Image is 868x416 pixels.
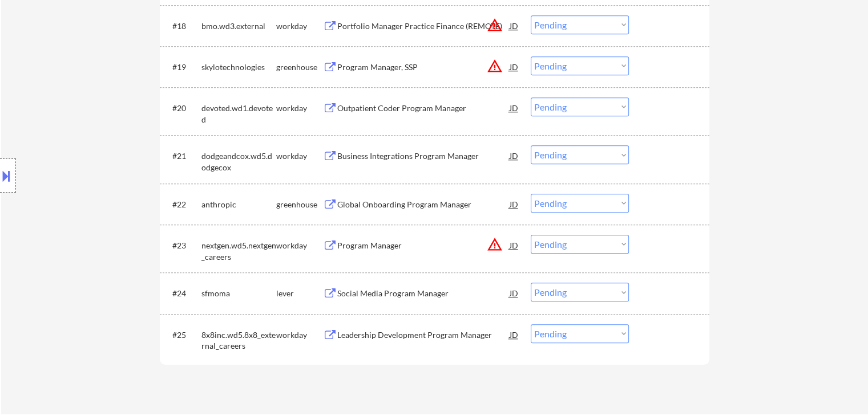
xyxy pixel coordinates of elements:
[508,235,520,255] div: JD
[172,329,192,341] div: #25
[487,17,503,33] button: warning_amber
[201,62,276,73] div: skylotechnologies
[172,62,192,73] div: #19
[201,288,276,299] div: sfmoma
[172,288,192,299] div: #24
[487,236,503,252] button: warning_amber
[276,103,323,114] div: workday
[276,240,323,251] div: workday
[508,97,520,118] div: JD
[337,150,510,162] div: Business Integrations Program Manager
[276,62,323,73] div: greenhouse
[276,199,323,210] div: greenhouse
[276,329,323,341] div: workday
[201,21,276,32] div: bmo.wd3.external
[508,283,520,303] div: JD
[337,329,510,341] div: Leadership Development Program Manager
[337,21,510,32] div: Portfolio Manager Practice Finance (REMOTE)
[508,56,520,77] div: JD
[276,288,323,299] div: lever
[172,21,192,32] div: #18
[276,150,323,162] div: workday
[508,145,520,166] div: JD
[201,103,276,125] div: devoted.wd1.devoted
[337,62,510,73] div: Program Manager, SSP
[201,199,276,210] div: anthropic
[508,194,520,214] div: JD
[201,150,276,173] div: dodgeandcox.wd5.dodgecox
[337,240,510,251] div: Program Manager
[201,240,276,262] div: nextgen.wd5.nextgen_careers
[201,329,276,352] div: 8x8inc.wd5.8x8_external_careers
[337,288,510,299] div: Social Media Program Manager
[337,103,510,114] div: Outpatient Coder Program Manager
[337,199,510,210] div: Global Onboarding Program Manager
[508,324,520,345] div: JD
[508,15,520,36] div: JD
[276,21,323,32] div: workday
[487,58,503,74] button: warning_amber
